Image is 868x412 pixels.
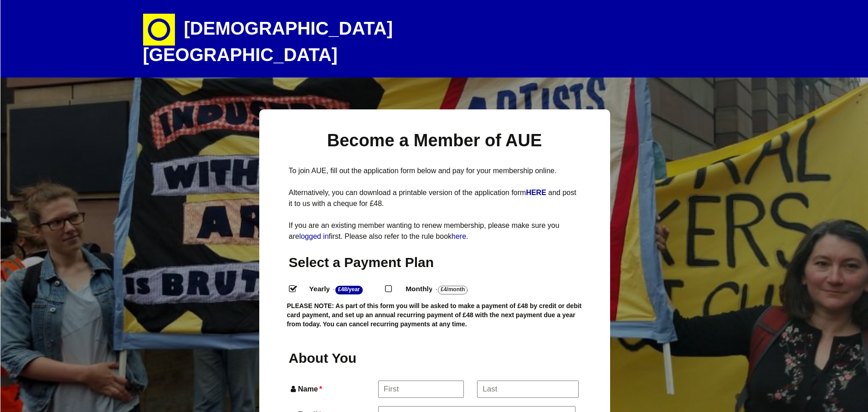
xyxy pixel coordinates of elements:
[438,286,467,294] strong: £4/Month
[335,286,363,294] strong: £48/Year
[143,14,175,46] img: circle-e1448293145835.png
[301,283,385,296] label: Yearly - .
[289,255,434,270] span: Select a Payment Plan
[526,189,548,196] a: HERE
[289,187,580,209] p: Alternatively, you can download a printable version of the application form and post it to us wit...
[289,349,376,367] h2: About You
[299,232,329,240] a: logged in
[526,189,546,196] strong: HERE
[452,232,466,240] a: here
[397,283,490,296] label: Monthly - .
[378,381,464,398] input: First
[289,165,580,176] p: To join AUE, fill out the application form below and pay for your membership online.
[477,381,579,398] input: Last
[289,220,580,242] p: If you are an existing member wanting to renew membership, please make sure you are first. Please...
[289,129,580,152] h1: Become a Member of AUE
[289,383,377,395] label: Name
